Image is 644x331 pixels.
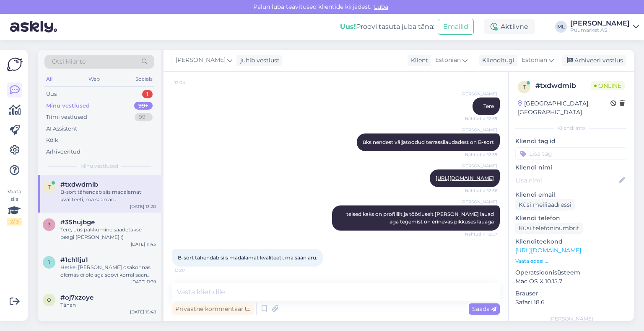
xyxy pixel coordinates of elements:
span: #1ch1lju1 [60,256,88,264]
div: 1 [142,90,153,98]
div: ML [555,21,567,33]
div: Privaatne kommentaar [172,303,254,315]
div: Uus [46,90,57,98]
div: [DATE] 11:39 [131,279,156,285]
div: Minu vestlused [46,102,90,110]
p: Kliendi telefon [515,214,627,223]
div: Kliendi info [515,124,627,132]
p: Kliendi email [515,190,627,199]
span: Nähtud ✓ 12:55 [465,115,497,122]
span: Estonian [435,56,461,65]
div: Puumarket AS [570,27,630,33]
span: Estonian [522,56,547,65]
span: o [47,297,51,303]
p: Kliendi tag'id [515,137,627,146]
span: [PERSON_NAME] [461,91,497,97]
div: Tänan [60,301,156,309]
div: 2 / 3 [7,218,22,226]
span: #txdwdmib [60,181,98,188]
a: [URL][DOMAIN_NAME] [436,175,494,181]
a: [URL][DOMAIN_NAME] [515,246,581,254]
div: Arhiveeri vestlus [562,55,626,66]
input: Lisa nimi [516,176,618,185]
span: Saada [472,305,496,313]
span: 13:20 [174,267,206,273]
div: Aktiivne [484,19,535,34]
p: Operatsioonisüsteem [515,268,627,277]
div: Klient [408,56,428,65]
span: teised kaks on profiililt ja töötluselt [PERSON_NAME] lauad aga tegemist on erinevas pikkuses lauaga [346,211,495,225]
div: Kõik [46,136,58,144]
div: Küsi telefoninumbrit [515,223,583,234]
span: Nähtud ✓ 12:56 [465,187,497,194]
span: #35hujbge [60,218,95,226]
div: [DATE] 15:48 [130,309,156,315]
div: Tiimi vestlused [46,113,87,121]
div: [DATE] 13:20 [130,203,156,210]
span: Otsi kliente [52,57,86,66]
span: [PERSON_NAME] [461,199,497,205]
span: #oj7xzoye [60,294,93,301]
b: Uus! [340,23,356,31]
p: Vaata edasi ... [515,257,627,265]
span: 1 [48,259,50,265]
div: Hetkel [PERSON_NAME] osakonnas olemas ei ole aga soovi korral saan tellida näidise [60,264,156,279]
div: Tere, uus pakkumine saadetakse peagi [PERSON_NAME] :) [60,226,156,241]
div: Vaata siia [7,188,22,226]
div: [PERSON_NAME] [570,20,630,27]
img: Askly Logo [7,56,23,72]
span: [PERSON_NAME] [176,56,226,65]
span: t [48,184,51,190]
input: Lisa tag [515,147,627,160]
div: juhib vestlust [237,56,280,65]
div: All [44,74,54,85]
div: AI Assistent [46,125,77,133]
span: 3 [48,221,51,228]
div: Arhiveeritud [46,148,80,156]
span: Luba [371,3,391,10]
button: Emailid [438,19,474,35]
div: 99+ [134,102,153,110]
p: Kliendi nimi [515,163,627,172]
a: [PERSON_NAME]Puumarket AS [570,20,639,33]
p: Brauser [515,289,627,298]
span: [PERSON_NAME] [461,127,497,133]
div: [GEOGRAPHIC_DATA], [GEOGRAPHIC_DATA] [518,99,610,117]
span: Tere [483,103,494,109]
div: Küsi meiliaadressi [515,199,575,210]
div: B-sort tähendab siis madalamat kvaliteeti, ma saan aru. [60,188,156,203]
div: 99+ [135,113,153,121]
span: Online [591,81,625,90]
div: Web [87,74,101,85]
span: Nähtud ✓ 12:55 [465,151,497,158]
div: [PERSON_NAME] [515,315,627,323]
span: üks nendest väljatoodud terrassilaudadest on B-sort [363,139,494,145]
span: t [523,84,526,90]
div: [DATE] 11:43 [131,241,156,247]
span: [PERSON_NAME] [461,163,497,169]
p: Mac OS X 10.15.7 [515,277,627,286]
p: Klienditeekond [515,237,627,246]
div: Klienditugi [479,56,514,65]
div: Socials [134,74,154,85]
p: Safari 18.6 [515,298,627,307]
span: Minu vestlused [80,162,118,170]
span: 12:04 [174,80,206,86]
div: # txdwdmib [535,81,591,91]
span: Nähtud ✓ 12:57 [465,231,497,237]
div: Proovi tasuta juba täna: [340,22,434,32]
span: B-sort tähendab siis madalamat kvaliteeti, ma saan aru. [178,254,317,261]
